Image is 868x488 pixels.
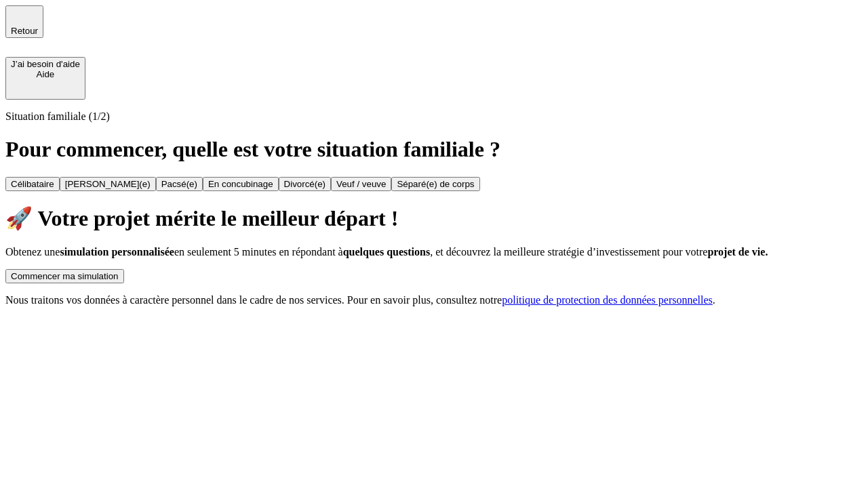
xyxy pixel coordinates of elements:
[5,294,502,306] span: Nous traitons vos données à caractère personnel dans le cadre de nos services. Pour en savoir plu...
[11,271,119,281] div: Commencer ma simulation
[5,269,124,283] button: Commencer ma simulation
[5,205,863,231] h1: 🚀 Votre projet mérite le meilleur départ !
[713,294,715,306] span: .
[502,294,713,306] a: politique de protection des données personnelles
[5,246,60,258] span: Obtenez une
[174,246,343,258] span: en seulement 5 minutes en répondant à
[60,246,174,258] span: simulation personnalisée
[430,246,707,258] span: , et découvrez la meilleure stratégie d’investissement pour votre
[707,246,768,258] span: projet de vie.
[343,246,431,258] span: quelques questions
